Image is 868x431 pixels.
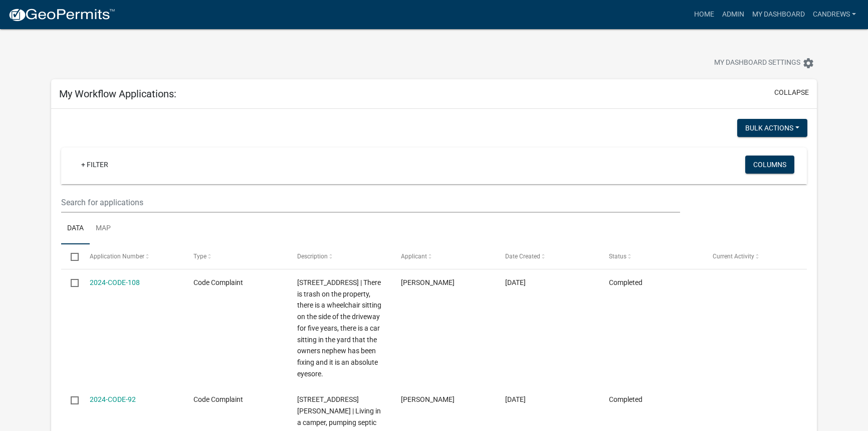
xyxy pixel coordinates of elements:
span: 363 Cold Branch Road | There is trash on the property, there is a wheelchair sitting on the side ... [297,278,381,378]
span: Completed [609,395,642,403]
span: Code Complaint [193,278,243,286]
span: 08/05/2024 [505,278,526,286]
a: candrews [809,5,860,24]
a: + Filter [73,156,116,174]
span: Date Created [505,253,540,260]
datatable-header-cell: Description [288,244,391,268]
button: Bulk Actions [737,119,807,137]
span: Courtney Andrews [401,278,455,286]
h5: My Workflow Applications: [59,88,176,100]
span: Type [193,253,206,260]
input: Search for applications [61,192,681,213]
i: settings [802,57,814,69]
span: Current Activity [713,253,754,260]
a: 2024-CODE-92 [90,395,136,403]
button: My Dashboard Settingssettings [706,53,822,73]
datatable-header-cell: Date Created [495,244,599,268]
datatable-header-cell: Application Number [80,244,184,268]
datatable-header-cell: Type [184,244,288,268]
datatable-header-cell: Current Activity [703,244,807,268]
a: My Dashboard [748,5,809,24]
span: 07/01/2024 [505,395,526,403]
a: Map [90,213,117,245]
span: My Dashboard Settings [714,57,800,69]
button: Columns [745,156,794,174]
a: Data [61,213,90,245]
datatable-header-cell: Status [599,244,703,268]
a: Admin [718,5,748,24]
datatable-header-cell: Applicant [391,244,495,268]
datatable-header-cell: Select [61,244,80,268]
span: Description [297,253,328,260]
span: Application Number [90,253,144,260]
a: Home [690,5,718,24]
a: 2024-CODE-108 [90,278,140,286]
span: Code Complaint [193,395,243,403]
span: Courtney Andrews [401,395,455,403]
span: Applicant [401,253,427,260]
span: Completed [609,278,642,286]
span: Status [609,253,626,260]
button: collapse [774,87,809,98]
